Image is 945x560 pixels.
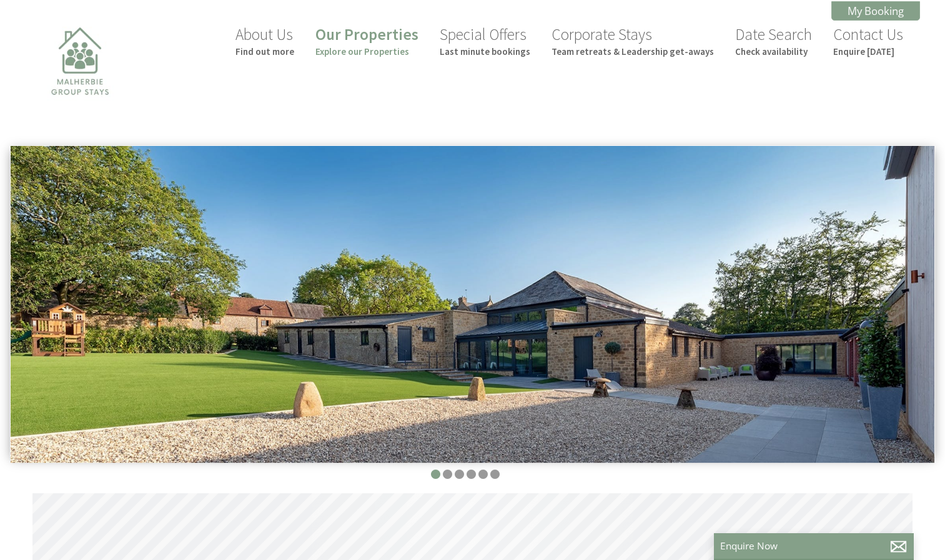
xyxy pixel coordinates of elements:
[735,46,812,57] small: Check availability
[440,46,530,57] small: Last minute bookings
[833,24,903,57] a: Contact UsEnquire [DATE]
[235,46,294,57] small: Find out more
[315,46,418,57] small: Explore our Properties
[315,24,418,57] a: Our PropertiesExplore our Properties
[235,24,294,57] a: About UsFind out more
[17,19,142,144] img: Malherbie Group Stays
[735,24,812,57] a: Date SearchCheck availability
[552,24,714,57] a: Corporate StaysTeam retreats & Leadership get-aways
[833,46,903,57] small: Enquire [DATE]
[720,539,908,553] p: Enquire Now
[831,1,920,21] a: My Booking
[552,46,714,57] small: Team retreats & Leadership get-aways
[440,24,530,57] a: Special OffersLast minute bookings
